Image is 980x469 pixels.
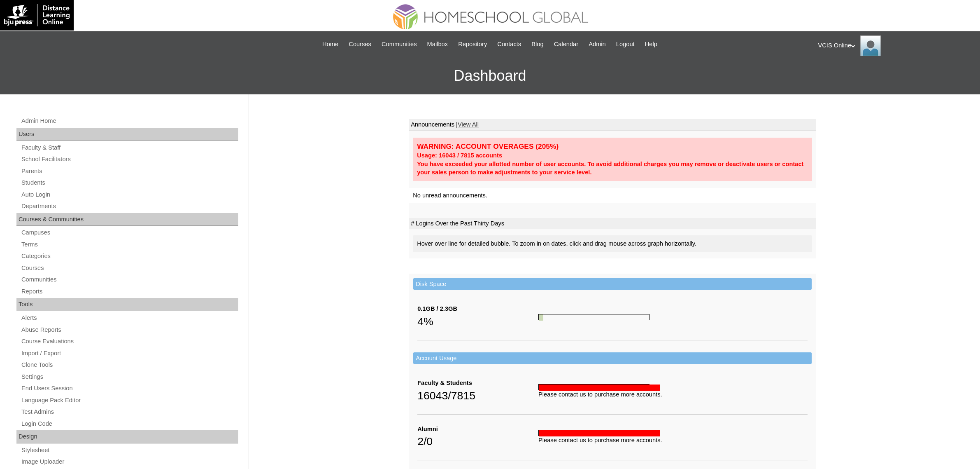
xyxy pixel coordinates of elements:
[413,278,812,290] td: Disk Space
[409,218,816,230] td: # Logins Over the Past Thirty Days
[493,40,525,49] a: Contacts
[409,119,816,131] td: Announcements |
[427,40,448,49] span: Mailbox
[497,40,521,49] span: Contacts
[21,143,238,153] a: Faculty & Staff
[417,313,538,330] div: 4%
[417,387,538,404] div: 16043/7815
[413,352,812,364] td: Account Usage
[21,239,238,250] a: Terms
[16,430,238,443] div: Design
[21,457,238,467] a: Image Uploader
[21,313,238,323] a: Alerts
[21,116,238,126] a: Admin Home
[322,40,338,49] span: Home
[641,40,661,49] a: Help
[458,121,479,128] a: View All
[318,40,342,49] a: Home
[21,336,238,347] a: Course Evaluations
[527,40,547,49] a: Blog
[21,263,238,273] a: Courses
[4,57,976,94] h3: Dashboard
[21,190,238,200] a: Auto Login
[21,383,238,394] a: End Users Session
[458,40,487,49] span: Repository
[417,379,538,387] div: Faculty & Students
[16,298,238,311] div: Tools
[454,40,491,49] a: Repository
[645,40,657,49] span: Help
[413,235,812,252] div: Hover over line for detailed bubble. To zoom in on dates, click and drag mouse across graph horiz...
[589,40,606,49] span: Admin
[417,425,538,434] div: Alumni
[21,227,238,238] a: Campuses
[21,154,238,164] a: School Facilitators
[21,274,238,285] a: Communities
[538,390,808,399] div: Please contact us to purchase more accounts.
[21,372,238,382] a: Settings
[860,35,881,56] img: VCIS Online Admin
[21,251,238,261] a: Categories
[21,166,238,176] a: Parents
[417,142,808,151] div: WARNING: ACCOUNT OVERAGES (205%)
[21,286,238,297] a: Reports
[616,40,635,49] span: Logout
[21,360,238,370] a: Clone Tools
[612,40,639,49] a: Logout
[554,40,578,49] span: Calendar
[21,395,238,406] a: Language Pack Editor
[21,407,238,417] a: Test Admins
[21,348,238,359] a: Import / Export
[345,40,375,49] a: Courses
[538,436,808,445] div: Please contact us to purchase more accounts.
[382,40,417,49] span: Communities
[584,40,610,49] a: Admin
[818,35,972,56] div: VCIS Online
[423,40,452,49] a: Mailbox
[409,188,816,203] td: No unread announcements.
[16,213,238,226] div: Courses & Communities
[21,419,238,429] a: Login Code
[550,40,582,49] a: Calendar
[21,445,238,455] a: Stylesheet
[377,40,421,49] a: Communities
[417,160,808,177] div: You have exceeded your allotted number of user accounts. To avoid additional charges you may remo...
[417,433,538,450] div: 2/0
[21,178,238,188] a: Students
[349,40,371,49] span: Courses
[417,152,502,159] strong: Usage: 16043 / 7815 accounts
[417,305,538,313] div: 0.1GB / 2.3GB
[16,128,238,141] div: Users
[531,40,543,49] span: Blog
[4,4,70,26] img: logo-white.png
[21,201,238,211] a: Departments
[21,325,238,335] a: Abuse Reports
